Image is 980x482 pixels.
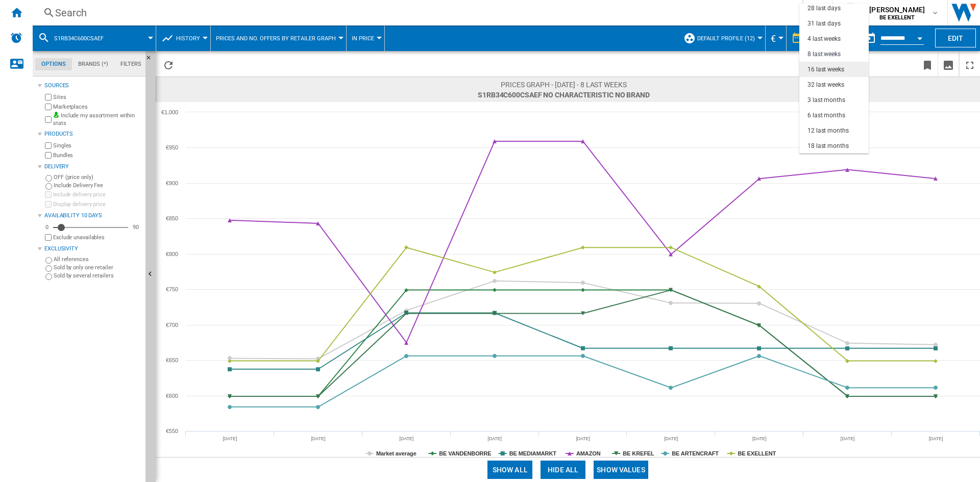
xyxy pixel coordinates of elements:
[807,142,849,150] div: 18 last months
[807,35,841,43] div: 4 last weeks
[807,96,845,105] div: 3 last months
[807,111,845,120] div: 6 last months
[807,81,844,89] div: 32 last weeks
[807,4,841,13] div: 28 last days
[807,65,844,74] div: 16 last weeks
[807,126,849,135] div: 12 last months
[807,19,841,28] div: 31 last days
[807,50,841,59] div: 8 last weeks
